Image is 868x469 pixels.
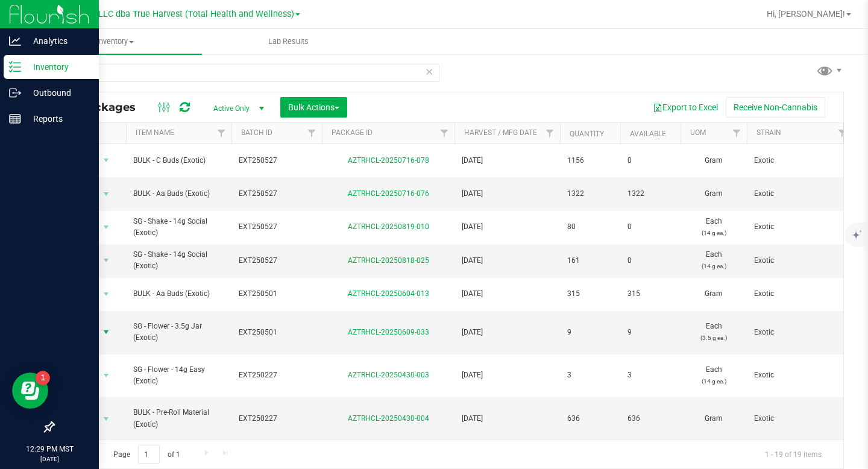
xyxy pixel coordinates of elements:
span: 3 [567,370,613,381]
span: EXT250527 [239,188,315,200]
a: Filter [435,123,454,143]
span: 1322 [627,188,673,200]
span: Exotic [754,370,845,381]
span: 1322 [567,188,613,200]
span: Exotic [754,413,845,424]
span: 80 [567,221,613,233]
a: AZTRHCL-20250716-078 [348,156,429,165]
button: Receive Non-Cannabis [726,97,825,118]
span: Exotic [754,155,845,166]
a: Item Name [136,128,174,137]
inline-svg: Analytics [9,35,21,47]
a: Quantity [570,130,604,138]
p: Outbound [21,86,93,100]
span: [DATE] [462,221,553,233]
a: Filter [212,123,231,143]
span: Hi, [PERSON_NAME]! [767,9,845,19]
span: Each [688,216,740,239]
span: 0 [627,155,673,166]
span: Exotic [754,288,845,300]
span: EXT250527 [239,221,315,233]
span: Bulk Actions [288,102,339,112]
button: Export to Excel [645,97,726,118]
input: Search Package ID, Item Name, SKU, Lot or Part Number... [53,64,439,82]
span: select [99,252,114,269]
a: AZTRHCL-20250609-033 [348,328,429,336]
span: [DATE] [462,188,553,200]
span: BULK - Pre-Roll Material (Exotic) [133,407,224,430]
span: select [99,411,114,427]
span: 9 [567,327,613,338]
a: Lab Results [202,29,375,54]
span: 315 [567,288,613,300]
a: Filter [302,123,322,143]
p: (3.5 g ea.) [688,332,740,344]
span: Gram [688,155,740,166]
p: [DATE] [5,455,93,464]
span: 315 [627,288,673,300]
p: (14 g ea.) [688,260,740,272]
span: 636 [627,413,673,424]
p: (14 g ea.) [688,376,740,387]
span: EXT250527 [239,155,315,166]
span: Inventory [29,36,202,47]
span: 636 [567,413,613,424]
p: (14 g ea.) [688,227,740,239]
a: Filter [540,123,560,143]
input: 1 [138,445,160,464]
p: Analytics [21,34,93,48]
span: SG - Shake - 14g Social (Exotic) [133,249,224,272]
span: All Packages [63,101,148,114]
span: Exotic [754,327,845,338]
p: Inventory [21,60,93,74]
span: EXT250527 [239,255,315,266]
span: [DATE] [462,370,553,381]
a: Filter [832,123,852,143]
span: EXT250227 [239,413,315,424]
span: Exotic [754,188,845,200]
a: Filter [727,123,747,143]
p: 12:29 PM MST [5,444,93,455]
span: Clear [425,64,433,80]
span: 161 [567,255,613,266]
span: Each [688,249,740,272]
iframe: Resource center [12,373,48,409]
span: EXT250501 [239,327,315,338]
span: BULK - C Buds (Exotic) [133,155,224,166]
span: [DATE] [462,288,553,300]
span: 9 [627,327,673,338]
inline-svg: Inventory [9,61,21,73]
span: 0 [627,255,673,266]
span: SG - Flower - 14g Easy (Exotic) [133,364,224,387]
span: DXR FINANCE 4 LLC dba True Harvest (Total Health and Wellness) [35,9,294,19]
span: EXT250227 [239,370,315,381]
span: [DATE] [462,413,553,424]
a: Harvest / Mfg Date [464,128,537,137]
span: [DATE] [462,155,553,166]
inline-svg: Outbound [9,87,21,99]
span: 1156 [567,155,613,166]
span: 1 - 19 of 19 items [755,445,831,463]
span: select [99,219,114,236]
span: Exotic [754,255,845,266]
span: select [99,152,114,169]
a: AZTRHCL-20250430-003 [348,371,429,379]
a: Strain [756,128,781,137]
a: Available [630,130,666,138]
a: AZTRHCL-20250819-010 [348,222,429,231]
span: BULK - Aa Buds (Exotic) [133,188,224,200]
span: select [99,186,114,203]
span: 3 [627,370,673,381]
a: Inventory [29,29,202,54]
a: AZTRHCL-20250716-076 [348,189,429,198]
inline-svg: Reports [9,113,21,125]
a: AZTRHCL-20250818-025 [348,256,429,265]
span: EXT250501 [239,288,315,300]
span: Gram [688,413,740,424]
span: Exotic [754,221,845,233]
span: [DATE] [462,255,553,266]
span: Lab Results [252,36,325,47]
span: Page of 1 [103,445,190,464]
button: Bulk Actions [280,97,347,118]
a: UOM [690,128,706,137]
